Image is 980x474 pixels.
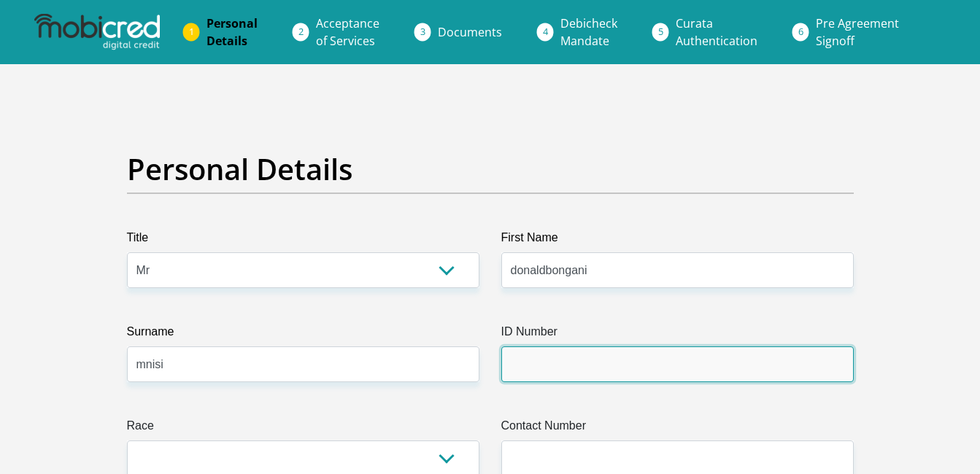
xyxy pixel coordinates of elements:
[426,18,514,47] a: Documents
[664,9,769,55] a: CurataAuthentication
[207,15,258,49] span: Personal Details
[316,15,379,49] span: Acceptance of Services
[127,346,479,382] input: Surname
[676,15,757,49] span: Curata Authentication
[501,323,854,346] label: ID Number
[304,9,391,55] a: Acceptanceof Services
[560,15,617,49] span: Debicheck Mandate
[804,9,911,55] a: Pre AgreementSignoff
[816,15,899,49] span: Pre Agreement Signoff
[549,9,629,55] a: DebicheckMandate
[127,417,479,440] label: Race
[127,152,854,187] h2: Personal Details
[127,323,479,346] label: Surname
[501,252,854,288] input: First Name
[127,229,479,252] label: Title
[438,24,502,40] span: Documents
[501,229,854,252] label: First Name
[34,14,160,50] img: mobicred logo
[501,417,854,440] label: Contact Number
[195,9,269,55] a: PersonalDetails
[501,346,854,382] input: ID Number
